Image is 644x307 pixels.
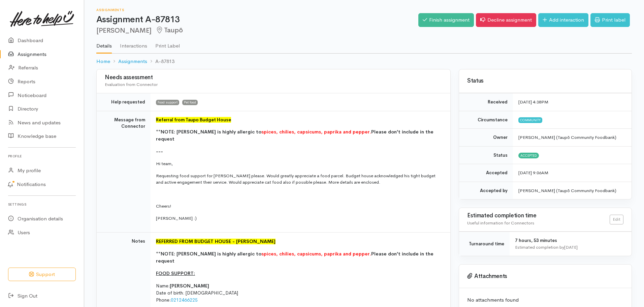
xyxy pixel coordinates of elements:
p: Hi team, [156,160,442,167]
h3: Estimated completion time [467,213,610,219]
span: Useful information for Connectors [467,220,534,226]
p: [PERSON_NAME] :) [156,215,442,222]
a: Interactions [120,34,147,53]
td: Accepted by [459,182,513,199]
span: --- [156,148,163,154]
h6: Assignments [96,8,418,12]
h3: Attachments [467,273,623,280]
td: Help requested [97,93,151,111]
td: [PERSON_NAME] (Taupō Community Foodbank) [513,182,632,199]
li: A-87813 [147,58,174,65]
td: Circumstance [459,111,513,129]
td: Accepted [459,164,513,182]
h6: Profile [8,152,76,161]
div: Estimated completion by [515,244,623,251]
td: Message from Connector [97,111,151,233]
u: FOOD SUPPORT: [156,270,195,276]
td: Status [459,146,513,164]
time: [DATE] 4:38PM [518,99,548,105]
button: Support [8,268,76,281]
p: Requesting food support for [PERSON_NAME] please. Would greatly appreciate a food parcel. Budget ... [156,173,442,186]
span: Taupō [156,26,183,34]
span: Phone: [156,297,171,303]
span: **NOTE: [PERSON_NAME] is highly allergic to [156,129,261,135]
p: Cheers! [156,203,442,210]
a: Finish assignment [418,13,474,27]
a: Home [96,58,110,65]
font: spices, chilies, capsicums, paprika and pepper. [261,129,371,135]
span: Community [518,117,542,123]
span: 0212466225 [171,297,198,303]
a: Add interaction [538,13,588,27]
span: Name: [156,283,170,289]
p: No attachments found [467,296,623,304]
font: spices, chilies, capsicums, paprika and pepper. [261,251,371,257]
span: **NOTE: [PERSON_NAME] is highly allergic to Please don't include in the request [156,251,433,264]
h3: Needs assessment [105,74,442,81]
h2: [PERSON_NAME] [96,27,418,34]
a: Decline assignment [476,13,536,27]
td: Owner [459,129,513,147]
a: Details [96,34,112,54]
time: [DATE] [564,244,578,250]
a: Print label [590,13,630,27]
span: [PERSON_NAME] [170,283,209,289]
span: 7 hours, 53 minutes [515,238,557,243]
span: Accepted [518,153,539,158]
h3: Status [467,78,623,84]
a: Assignments [118,58,147,65]
td: Turnaround time [459,232,510,256]
h1: Assignment A-87813 [96,15,418,25]
span: [PERSON_NAME] (Taupō Community Foodbank) [518,134,616,140]
time: [DATE] 9:06AM [518,170,548,176]
td: Received [459,93,513,111]
a: Print Label [155,34,180,53]
a: Edit [610,215,623,224]
span: Date of birth: [DEMOGRAPHIC_DATA] [156,290,238,296]
span: Evaluation from Connector [105,82,158,87]
nav: breadcrumb [96,54,632,69]
b: Referral from Taupo Budget House [156,117,231,123]
span: Food support [156,100,179,105]
h6: Settings [8,200,76,209]
span: Pet food [182,100,198,105]
span: REFERRED FROM BUDGET HOUSE - [PERSON_NAME] [156,238,276,244]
